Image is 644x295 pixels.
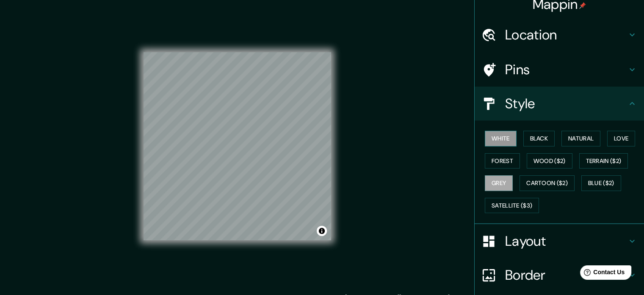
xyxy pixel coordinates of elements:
button: Grey [485,175,513,191]
div: Style [475,87,644,121]
h4: Layout [505,233,627,250]
button: Blue ($2) [581,175,621,191]
button: Satellite ($3) [485,198,539,214]
button: Natural [561,131,600,146]
button: Forest [485,153,520,169]
button: Cartoon ($2) [520,175,575,191]
button: Toggle attribution [317,226,327,236]
button: Terrain ($2) [579,153,628,169]
button: White [485,131,517,146]
button: Love [607,131,635,146]
h4: Border [505,267,627,284]
div: Pins [475,53,644,87]
h4: Location [505,26,627,43]
canvas: Map [144,52,331,240]
button: Wood ($2) [527,153,572,169]
div: Location [475,18,644,52]
img: pin-icon.png [579,2,586,9]
h4: Pins [505,61,627,78]
h4: Style [505,95,627,112]
iframe: Help widget launcher [569,262,635,286]
div: Layout [475,224,644,258]
button: Black [523,131,555,146]
div: Border [475,258,644,292]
